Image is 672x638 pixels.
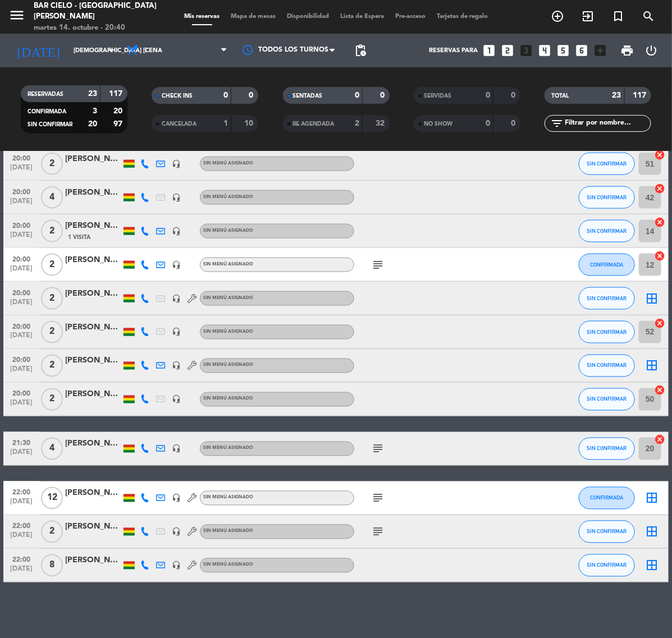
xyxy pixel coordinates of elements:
span: SIN CONFIRMAR [587,529,627,535]
span: Sin menú asignado [203,529,253,534]
span: [DATE] [7,265,35,278]
span: 21:30 [7,436,35,449]
span: Sin menú asignado [203,161,253,166]
strong: 0 [486,91,490,99]
strong: 0 [511,91,518,99]
span: CONFIRMADA [591,261,624,268]
span: Sin menú asignado [203,363,253,368]
div: martes 14. octubre - 20:40 [34,22,159,34]
span: 22:00 [7,485,35,498]
span: Mis reservas [179,13,225,20]
span: [DATE] [7,198,35,210]
i: headset_mic [172,361,181,370]
div: [PERSON_NAME] [65,487,121,500]
i: border_all [645,559,659,572]
span: [DATE] [7,532,35,545]
button: SIN CONFIRMAR [579,186,635,209]
i: subject [371,258,385,272]
i: turned_in_not [611,10,625,23]
strong: 23 [612,91,621,99]
span: print [621,44,634,57]
span: Sin menú asignado [203,296,253,300]
span: 20:00 [7,185,35,198]
span: 2 [41,388,63,411]
span: TOTAL [551,93,569,99]
div: [PERSON_NAME] [65,388,121,401]
span: SIN CONFIRMAR [587,396,627,402]
div: Bar Cielo - [GEOGRAPHIC_DATA][PERSON_NAME] [34,1,159,22]
span: SERVIDAS [424,93,451,99]
button: SIN CONFIRMAR [579,521,635,543]
i: border_all [645,492,659,505]
span: 1 Visita [68,233,90,242]
span: CONFIRMADA [591,495,624,501]
strong: 1 [223,120,228,127]
span: Sin menú asignado [203,228,253,233]
span: Sin menú asignado [203,495,253,500]
span: CANCELADA [162,121,196,127]
span: RESERVADAS [28,91,63,97]
span: 8 [41,554,63,577]
strong: 97 [113,120,125,128]
i: border_all [645,525,659,539]
span: 22:00 [7,519,35,532]
i: cancel [654,149,665,160]
div: [PERSON_NAME] [65,554,121,567]
span: 2 [41,287,63,310]
i: headset_mic [172,159,181,168]
i: [DATE] [8,38,68,63]
span: 20:00 [7,252,35,265]
strong: 10 [245,120,256,127]
span: [DATE] [7,366,35,379]
i: cancel [654,250,665,261]
span: Disponibilidad [281,13,335,20]
span: Sin menú asignado [203,563,253,567]
i: power_settings_new [645,44,659,57]
span: 20:00 [7,151,35,164]
strong: 0 [223,91,228,99]
span: 20:00 [7,218,35,231]
span: SIN CONFIRMAR [587,228,627,234]
span: [DATE] [7,164,35,177]
i: headset_mic [172,395,181,404]
button: SIN CONFIRMAR [579,220,635,242]
i: cancel [654,318,665,329]
div: [PERSON_NAME] [PERSON_NAME] [65,153,121,166]
div: [PERSON_NAME] [65,355,121,368]
i: headset_mic [172,193,181,202]
i: headset_mic [172,260,181,269]
i: filter_list [550,117,564,130]
i: looks_one [482,43,497,58]
div: [PERSON_NAME] [65,254,121,267]
span: 2 [41,254,63,276]
span: 2 [41,321,63,343]
i: headset_mic [172,561,181,570]
span: 2 [41,153,63,175]
strong: 0 [380,91,387,99]
span: [DATE] [7,332,35,345]
span: CHECK INS [162,93,193,99]
span: Reservas para [429,47,478,54]
strong: 0 [249,91,256,99]
span: Sin menú asignado [203,262,253,267]
div: [PERSON_NAME] [65,438,121,451]
i: looks_4 [538,43,552,58]
i: headset_mic [172,294,181,303]
span: Cena [145,47,162,54]
i: subject [371,492,385,505]
span: [DATE] [7,231,35,244]
i: headset_mic [172,494,181,503]
span: Sin menú asignado [203,195,253,199]
i: subject [371,442,385,456]
span: 4 [41,438,63,460]
span: 20:00 [7,286,35,299]
i: headset_mic [172,328,181,337]
div: [PERSON_NAME] [65,321,121,334]
i: border_all [645,292,659,305]
button: SIN CONFIRMAR [579,355,635,377]
i: menu [8,7,25,24]
span: 2 [41,521,63,543]
span: [DATE] [7,449,35,462]
div: [PERSON_NAME] [65,521,121,534]
span: SIN CONFIRMAR [587,362,627,369]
